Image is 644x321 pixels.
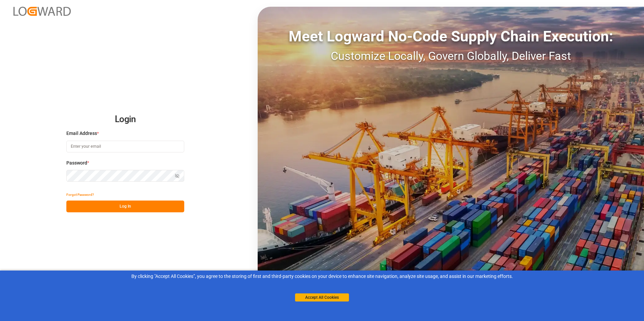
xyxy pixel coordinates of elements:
[258,47,644,65] div: Customize Locally, Govern Globally, Deliver Fast
[66,109,184,130] h2: Login
[66,189,94,201] button: Forgot Password?
[13,7,71,16] img: Logward_new_orange.png
[5,273,639,280] div: By clicking "Accept All Cookies”, you agree to the storing of first and third-party cookies on yo...
[66,201,184,212] button: Log In
[258,25,644,47] div: Meet Logward No-Code Supply Chain Execution:
[66,159,87,167] span: Password
[66,141,184,152] input: Enter your email
[66,130,97,137] span: Email Address
[295,293,349,301] button: Accept All Cookies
